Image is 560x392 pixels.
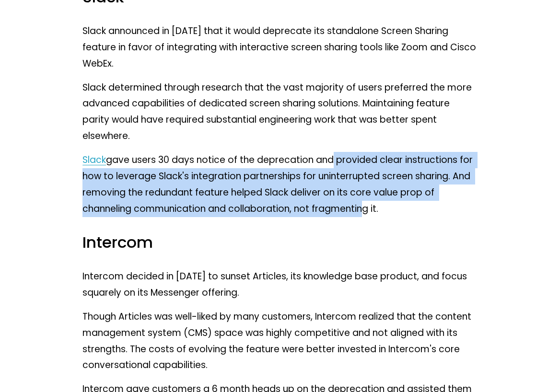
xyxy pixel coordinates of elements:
[82,80,477,144] p: Slack determined through research that the vast majority of users preferred the more advanced cap...
[82,309,477,373] p: Though Articles was well-liked by many customers, Intercom realized that the content management s...
[82,268,477,301] p: Intercom decided in [DATE] to sunset Articles, its knowledge base product, and focus squarely on ...
[82,152,477,217] p: gave users 30 days notice of the deprecation and provided clear instructions for how to leverage ...
[82,153,106,166] a: Slack
[82,232,477,253] h3: Intercom
[82,23,477,72] p: Slack announced in [DATE] that it would deprecate its standalone Screen Sharing feature in favor ...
